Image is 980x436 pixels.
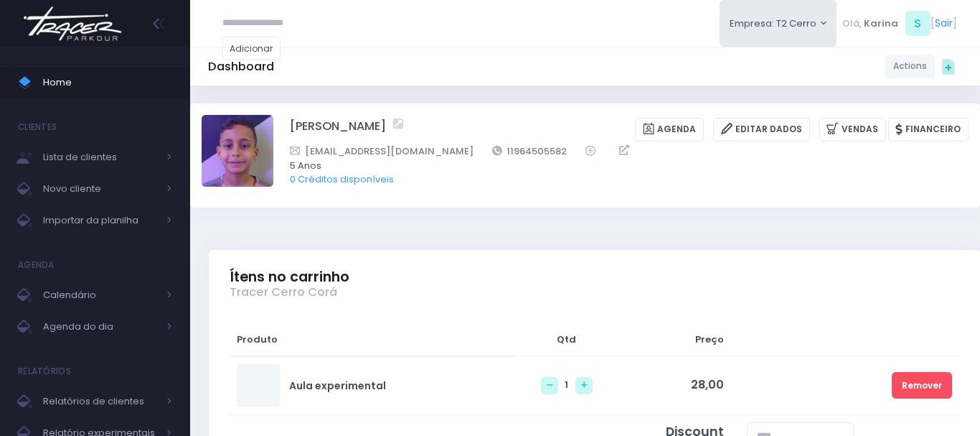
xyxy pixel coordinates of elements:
[290,172,394,186] a: 0 Créditos disponíveis
[43,148,158,167] span: Lista de clientes
[43,392,158,411] span: Relatórios de clientes
[864,17,898,31] span: Karina
[43,286,158,305] span: Calendário
[289,379,386,394] a: Aula experimental
[18,113,57,142] h4: Clientes
[888,118,969,142] a: Financeiro
[842,17,862,31] span: Olá,
[290,159,950,173] span: 5 Anos
[492,144,567,159] a: 11964505582
[18,251,55,279] h4: Agenda
[18,357,71,386] h4: Relatórios
[837,7,962,40] div: [ ]
[618,356,731,415] td: 28,00
[43,73,172,92] span: Home
[43,211,158,230] span: Importar da planilha
[43,180,158,198] span: Novo cliente
[43,317,158,336] span: Agenda do dia
[819,118,886,142] a: Vendas
[202,115,273,191] label: Alterar foto de perfil
[618,323,731,356] th: Preço
[713,118,810,142] a: Editar Dados
[290,118,386,142] a: [PERSON_NAME]
[905,11,930,36] span: S
[565,378,568,391] span: 1
[635,118,704,142] a: Agenda
[202,115,273,187] img: Rafael Reis
[935,16,953,31] a: Sair
[230,323,515,356] th: Produto
[515,323,618,356] th: Qtd
[885,55,935,78] a: Actions
[208,60,274,74] h5: Dashboard
[935,52,962,80] div: Quick actions
[892,372,952,399] a: Remover
[230,269,349,285] span: Ítens no carrinho
[230,285,337,300] span: Tracer Cerro Corá
[222,37,281,60] a: Adicionar
[290,144,473,159] a: [EMAIL_ADDRESS][DOMAIN_NAME]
